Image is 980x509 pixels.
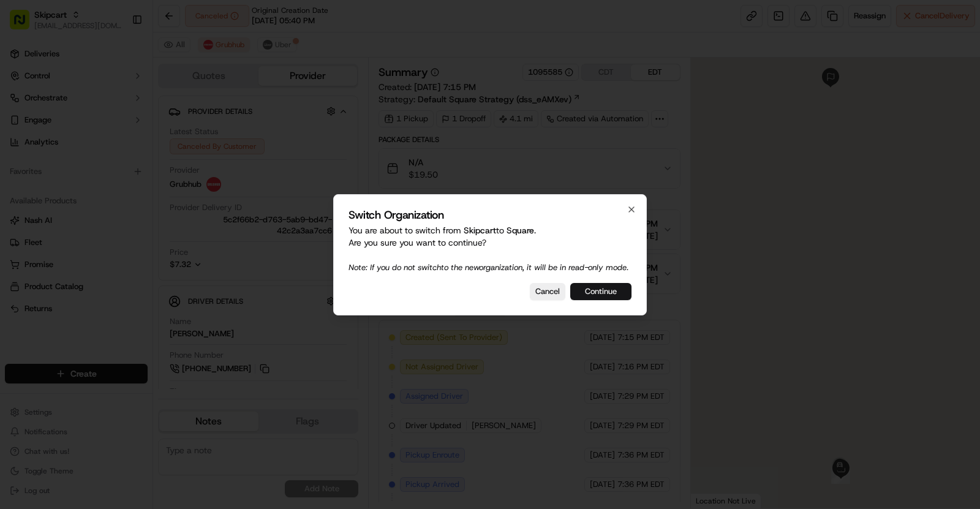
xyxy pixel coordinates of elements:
span: Skipcart [464,225,496,236]
p: You are about to switch from to . Are you sure you want to continue? [349,224,631,273]
button: Continue [570,283,631,300]
span: Square [507,225,534,236]
span: Pylon [122,43,148,52]
a: Powered byPylon [86,42,148,52]
button: Cancel [530,283,565,300]
h2: Switch Organization [349,209,631,221]
span: Note: If you do not switch to the new organization, it will be in read-only mode. [349,262,628,273]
